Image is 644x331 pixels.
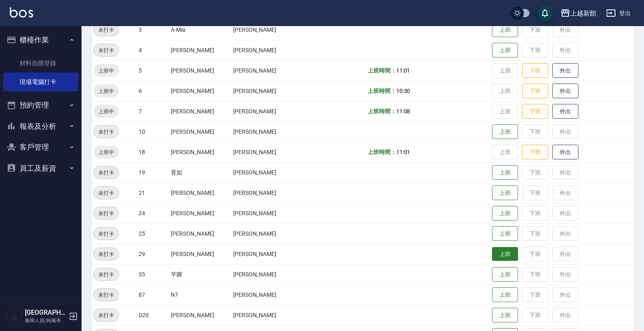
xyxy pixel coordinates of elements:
[368,149,396,155] b: 上班時間：
[603,6,634,21] button: 登出
[231,223,304,244] td: [PERSON_NAME]
[94,46,119,55] span: 未打卡
[522,63,548,78] button: 下班
[94,250,119,258] span: 未打卡
[396,67,410,74] span: 11:01
[231,183,304,203] td: [PERSON_NAME]
[137,121,169,142] td: 10
[231,142,304,162] td: [PERSON_NAME]
[231,20,304,40] td: [PERSON_NAME]
[137,101,169,121] td: 7
[169,244,231,264] td: [PERSON_NAME]
[492,43,518,58] button: 上班
[3,137,78,158] button: 客戶管理
[94,189,119,197] span: 未打卡
[94,311,119,320] span: 未打卡
[3,95,78,116] button: 預約管理
[492,22,518,38] button: 上班
[231,121,304,142] td: [PERSON_NAME]
[570,8,596,18] div: 上越新館
[94,270,119,279] span: 未打卡
[557,5,600,22] button: 上越新館
[368,67,396,74] b: 上班時間：
[93,107,119,116] span: 上班中
[169,40,231,60] td: [PERSON_NAME]
[492,247,518,261] button: 上班
[169,305,231,325] td: [PERSON_NAME]
[94,229,119,238] span: 未打卡
[93,148,119,157] span: 上班中
[25,309,66,317] h5: [GEOGRAPHIC_DATA]
[94,291,119,299] span: 未打卡
[552,104,578,119] button: 外出
[137,142,169,162] td: 18
[3,54,78,73] a: 材料自購登錄
[492,308,518,323] button: 上班
[94,168,119,177] span: 未打卡
[94,128,119,136] span: 未打卡
[368,88,396,94] b: 上班時間：
[7,308,23,324] img: Person
[492,226,518,241] button: 上班
[396,88,410,94] span: 10:30
[93,87,119,95] span: 上班中
[137,285,169,305] td: 87
[137,305,169,325] td: D20
[169,203,231,223] td: [PERSON_NAME]
[492,185,518,201] button: 上班
[3,29,78,51] button: 櫃檯作業
[169,81,231,101] td: [PERSON_NAME]
[94,209,119,218] span: 未打卡
[137,223,169,244] td: 25
[368,108,396,115] b: 上班時間：
[3,73,78,91] a: 現場電腦打卡
[169,285,231,305] td: N7
[231,203,304,223] td: [PERSON_NAME]
[522,84,548,99] button: 下班
[137,264,169,285] td: 35
[137,20,169,40] td: 3
[522,104,548,119] button: 下班
[231,81,304,101] td: [PERSON_NAME]
[552,145,578,160] button: 外出
[537,5,553,21] button: save
[492,124,518,139] button: 上班
[552,84,578,99] button: 外出
[94,26,119,34] span: 未打卡
[137,60,169,81] td: 5
[231,162,304,183] td: [PERSON_NAME]
[137,203,169,223] td: 24
[169,121,231,142] td: [PERSON_NAME]
[492,206,518,221] button: 上班
[169,183,231,203] td: [PERSON_NAME]
[396,108,410,115] span: 11:08
[169,264,231,285] td: 芋圓
[492,267,518,282] button: 上班
[137,183,169,203] td: 21
[169,20,231,40] td: A-Mia
[231,305,304,325] td: [PERSON_NAME]
[492,287,518,302] button: 上班
[522,145,548,160] button: 下班
[231,40,304,60] td: [PERSON_NAME]
[231,244,304,264] td: [PERSON_NAME]
[137,81,169,101] td: 6
[231,264,304,285] td: [PERSON_NAME]
[169,142,231,162] td: [PERSON_NAME]
[169,162,231,183] td: 育如
[169,223,231,244] td: [PERSON_NAME]
[169,101,231,121] td: [PERSON_NAME]
[396,149,410,155] span: 11:01
[3,116,78,137] button: 報表及分析
[10,7,33,18] img: Logo
[169,60,231,81] td: [PERSON_NAME]
[492,165,518,180] button: 上班
[137,244,169,264] td: 29
[552,63,578,78] button: 外出
[231,60,304,81] td: [PERSON_NAME]
[231,101,304,121] td: [PERSON_NAME]
[93,66,119,75] span: 上班中
[3,158,78,179] button: 員工及薪資
[25,317,66,324] p: 服務人員/純報表
[137,162,169,183] td: 19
